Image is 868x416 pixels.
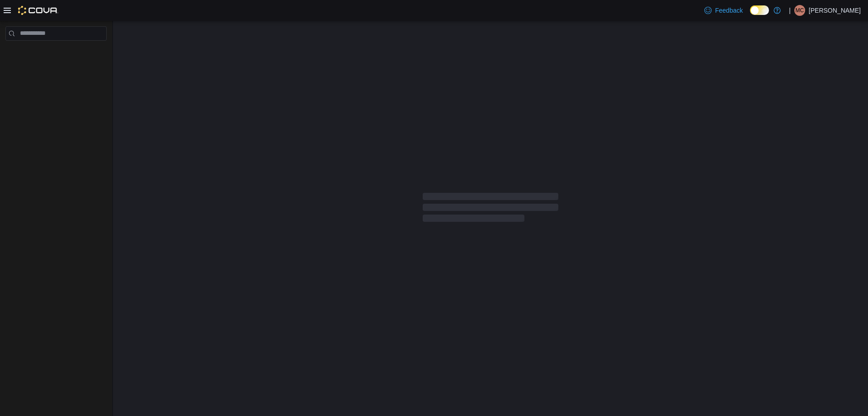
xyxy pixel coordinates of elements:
[701,1,746,19] a: Feedback
[423,195,558,224] span: Loading
[809,5,861,16] p: [PERSON_NAME]
[5,43,107,64] nav: Complex example
[18,6,58,15] img: Cova
[789,5,791,16] p: |
[794,5,805,16] div: Megan Charlesworth
[750,5,769,15] input: Dark Mode
[715,6,743,15] span: Feedback
[796,5,804,16] span: MC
